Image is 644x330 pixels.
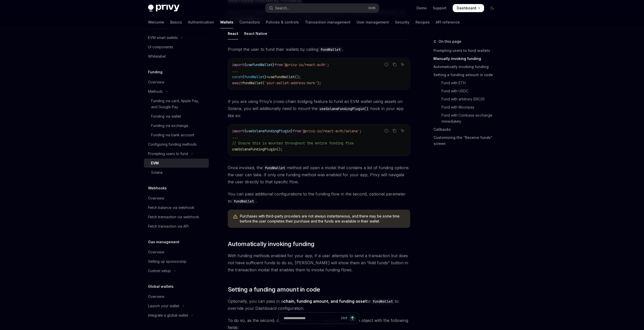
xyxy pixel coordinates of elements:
a: Whitelabel [144,52,209,61]
span: = [266,75,268,79]
span: Purchases with third-party providers are not always instantaneous, and there may be some time bef... [240,214,405,224]
span: Optionally, you can pass in a to to override your Dashboard configuration. [228,298,410,312]
a: Demo [417,6,427,11]
a: User management [357,16,389,28]
a: Fetch transaction via webhook [144,212,209,222]
div: Funding via exchange [151,123,188,129]
button: Toggle Integrate a global wallet section [144,311,209,320]
span: 'your-wallet-address-here' [264,81,317,85]
input: Ask a question... [284,313,339,324]
h5: Gas management [148,239,179,245]
a: Wallets [220,16,233,28]
h5: Funding [148,69,162,75]
img: dark logo [148,5,179,12]
span: Prompt the user to fund their wallets by calling . [228,46,410,53]
div: Integrate a global wallet [148,312,188,318]
span: On this page [439,38,461,45]
a: Dashboard [453,4,484,12]
button: Toggle Prompting users to fund section [144,149,209,158]
span: Ctrl K [368,6,376,10]
svg: Warning [233,214,238,219]
a: Fetch transaction via API [144,222,209,231]
span: useFundWallet [268,75,295,79]
span: ; [327,62,329,67]
span: (); [277,147,283,151]
div: Launch your wallet [148,303,179,309]
a: Fetch balance via webhook [144,203,209,212]
div: Search... [275,5,289,11]
a: Security [395,16,409,28]
a: Automatically invoking funding [433,63,500,71]
span: { [244,62,246,67]
a: Policies & controls [266,16,299,28]
a: Authentication [188,16,214,28]
a: Welcome [148,16,164,28]
a: Recipes [416,16,430,28]
div: Funding via bank account [151,132,194,138]
div: Funding via card, Apple Pay, and Google Pay [151,98,206,110]
div: EVM [151,160,159,166]
span: fundWallet [242,81,262,85]
h5: Webhooks [148,185,167,191]
span: ( [262,81,264,85]
div: Solana [151,169,162,175]
span: useSolanaFundingPlugin [246,129,291,133]
button: Toggle dark mode [488,4,496,12]
span: ... [232,135,238,139]
code: useSolanaFundingPlugin() [318,106,370,112]
strong: chain, funding amount, and funding asset [283,299,367,304]
a: Solana [144,168,209,177]
span: useFundWallet [246,62,273,67]
a: Funding via bank account [144,130,209,140]
div: React [228,28,238,39]
span: Automatically invoking funding [228,240,315,248]
button: Ask AI [399,61,406,68]
a: UI components [144,42,209,52]
span: } [291,129,293,133]
button: Toggle EVM smart wallets section [144,33,209,42]
span: ... [232,69,238,73]
button: Copy the contents from the code block [391,61,398,68]
span: (); [295,75,301,79]
a: Fund with USDC [433,87,500,95]
div: React Native [244,28,267,39]
a: Prompting users to fund wallets [433,47,500,55]
a: Fund with Moonpay [433,103,500,111]
div: Funding via wallet [151,113,181,119]
a: Manually invoking funding [433,55,500,63]
code: fundWallet [232,199,256,204]
span: '@privy-io/react-auth' [283,62,327,67]
a: Funding via wallet [144,112,209,121]
a: Configuring funding methods [144,140,209,149]
div: Whitelabel [148,53,166,59]
span: await [232,81,242,85]
a: EVM [144,159,209,168]
span: } [273,62,275,67]
button: Toggle Methods section [144,87,209,96]
div: UI components [148,44,173,50]
a: Customizing the “Receive funds” screen [433,134,500,148]
a: Basics [170,16,182,28]
a: Overview [144,194,209,203]
div: Overview [148,249,164,255]
a: API reference [436,16,460,28]
span: const [232,75,242,79]
a: Fund with Coinbase exchange immediately [433,111,500,125]
a: Support [433,6,447,11]
div: Overview [148,195,164,201]
code: fundWallet [318,47,343,52]
span: You can pass additional configurations to the funding flow in the second, optional parameter to . [228,190,410,205]
span: from [275,62,283,67]
h5: Global wallets [148,283,174,290]
span: { [244,129,246,133]
span: ; [360,129,362,133]
div: Custom setup [148,268,171,274]
div: EVM smart wallets [148,35,178,41]
a: Fund with ETH [433,79,500,87]
button: Report incorrect code [383,61,390,68]
a: Setting a funding amount in code [433,71,500,79]
button: Toggle Custom setup section [144,266,209,275]
div: Prompting users to fund [148,151,188,157]
a: Setting up sponsorship [144,257,209,266]
div: Overview [148,294,164,300]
